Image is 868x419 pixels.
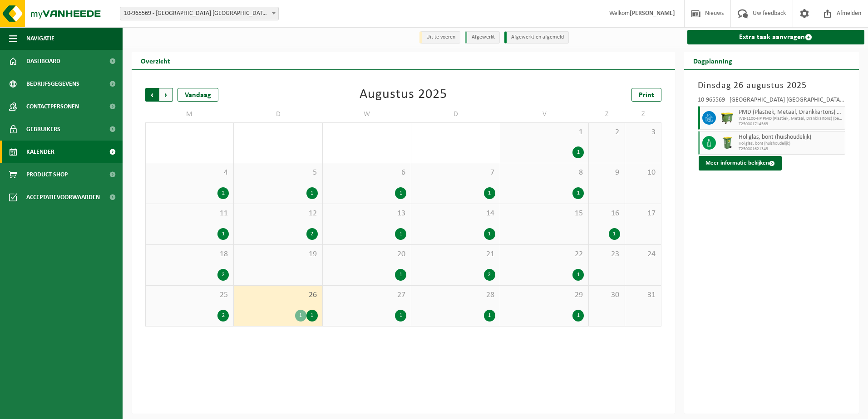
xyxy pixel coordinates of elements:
[217,228,229,240] div: 1
[593,209,620,219] span: 16
[306,187,318,199] div: 1
[120,7,278,20] span: 10-965569 - VAN DER VALK HOTEL PARK LANE ANTWERPEN NV - ANTWERPEN
[739,109,843,116] span: PMD (Plastiek, Metaal, Drankkartons) (bedrijven)
[217,269,229,281] div: 2
[238,290,317,300] span: 26
[416,290,495,300] span: 28
[327,209,406,219] span: 13
[26,27,54,50] span: Navigatie
[150,209,229,219] span: 11
[26,95,79,118] span: Contactpersonen
[739,146,843,152] span: T250001621343
[484,310,495,322] div: 1
[593,168,620,178] span: 9
[630,249,656,259] span: 24
[395,310,406,322] div: 1
[699,156,782,171] button: Meer informatie bekijken
[687,30,865,44] a: Extra taak aanvragen
[395,228,406,240] div: 1
[327,168,406,178] span: 6
[593,127,620,137] span: 2
[505,127,584,137] span: 1
[739,134,843,141] span: Hol glas, bont (huishoudelijk)
[360,88,447,102] div: Augustus 2025
[484,187,495,199] div: 1
[178,88,218,102] div: Vandaag
[26,73,79,95] span: Bedrijfsgegevens
[593,249,620,259] span: 23
[484,269,495,281] div: 2
[132,52,179,69] h2: Overzicht
[739,116,843,122] span: WB-1100-HP PMD (Plastiek, Metaal, Drankkartons) (bedrijven)
[306,228,318,240] div: 2
[739,122,843,127] span: T250001714563
[419,31,460,44] li: Uit te voeren
[411,106,500,122] td: D
[323,106,411,122] td: W
[306,310,318,322] div: 1
[484,228,495,240] div: 1
[120,7,279,20] span: 10-965569 - VAN DER VALK HOTEL PARK LANE ANTWERPEN NV - ANTWERPEN
[572,310,584,322] div: 1
[217,310,229,322] div: 2
[238,249,317,259] span: 19
[630,209,656,219] span: 17
[630,290,656,300] span: 31
[145,88,159,102] span: Vorige
[238,168,317,178] span: 5
[395,269,406,281] div: 1
[416,249,495,259] span: 21
[505,290,584,300] span: 29
[217,187,229,199] div: 2
[639,92,654,99] span: Print
[150,290,229,300] span: 25
[589,106,625,122] td: Z
[631,88,661,102] a: Print
[698,79,846,93] h3: Dinsdag 26 augustus 2025
[505,168,584,178] span: 8
[572,187,584,199] div: 1
[150,249,229,259] span: 18
[416,168,495,178] span: 7
[572,269,584,281] div: 1
[739,141,843,146] span: Hol glas, bont (huishoudelijk)
[234,106,322,122] td: D
[327,290,406,300] span: 27
[720,111,734,125] img: WB-1100-HPE-GN-50
[26,50,60,73] span: Dashboard
[295,310,306,322] div: 1
[145,106,234,122] td: M
[238,209,317,219] span: 12
[465,31,500,44] li: Afgewerkt
[150,168,229,178] span: 4
[720,136,734,150] img: WB-0240-HPE-GN-50
[500,106,589,122] td: V
[327,249,406,259] span: 20
[572,146,584,158] div: 1
[26,163,68,186] span: Product Shop
[630,127,656,137] span: 3
[684,52,741,69] h2: Dagplanning
[416,209,495,219] span: 14
[159,88,173,102] span: Volgende
[630,10,675,17] strong: [PERSON_NAME]
[593,290,620,300] span: 30
[630,168,656,178] span: 10
[26,118,60,141] span: Gebruikers
[698,97,846,106] div: 10-965569 - [GEOGRAPHIC_DATA] [GEOGRAPHIC_DATA] - [GEOGRAPHIC_DATA]
[505,249,584,259] span: 22
[609,228,620,240] div: 1
[26,186,100,209] span: Acceptatievoorwaarden
[625,106,661,122] td: Z
[504,31,569,44] li: Afgewerkt en afgemeld
[395,187,406,199] div: 1
[505,209,584,219] span: 15
[26,141,54,163] span: Kalender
